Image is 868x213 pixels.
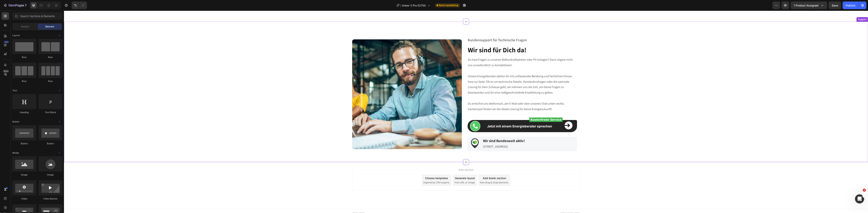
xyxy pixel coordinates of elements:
[793,7,803,10] div: Support
[12,142,36,145] div: Button
[12,111,36,114] div: Heading
[288,29,398,139] img: gempages_498297731022848905-553d1eaa-4b0a-4d55-a35c-f90a075cdc01.jpg
[12,56,36,59] div: Row
[21,25,29,28] span: Section
[439,4,458,7] span: Need republishing
[404,27,513,32] p: Kundensupport für Technische Fragen
[39,79,62,83] div: Row
[846,3,855,7] div: Publish
[404,90,513,101] p: Du erreichst uns telefonisch, per E-Mail oder über unseren Chat unten rechts. Gemeinsam finden wi...
[359,170,385,174] span: inspired by CRO experts
[404,35,463,44] span: Wir sind für Dich da!
[419,133,461,139] p: [STREET_ADDRESS]
[72,2,87,9] div: Undo/Redo
[25,3,27,8] p: 7
[402,3,426,7] span: Anker 3 Pro E2700
[45,25,54,28] span: Element
[39,56,62,59] div: Row
[404,46,513,57] p: Du hast Fragen zu unseren Balkonkraftwerken oder PV-Anlagen? Dann zögere nicht uns unverbindlich ...
[39,173,62,176] div: Image
[391,165,411,169] div: Generate layout
[12,120,19,123] span: Button
[2,2,28,9] button: 7
[855,194,864,203] iframe: Intercom live chat
[3,70,9,73] div: Beta
[12,151,19,155] span: Media
[404,63,513,85] p: Unsere Energieberater stehen dir mit umfassender Beratung und fachlichem Know-how zur Seite. Ob e...
[463,103,501,116] img: gempages_498297731022848905-6f3e9f34-e06f-459c-8aeb-007e8cd8c14f.svg
[863,189,866,192] span: 1
[12,197,36,200] div: Video
[56,150,62,156] span: Toggle open
[39,142,62,145] div: Button
[843,2,859,9] button: Publish
[12,79,36,83] div: Row
[361,165,384,169] div: Choose templates
[12,89,17,92] span: Text
[401,3,402,7] span: /
[416,170,444,174] span: then drag & drop elements
[12,173,36,176] div: Image
[12,12,62,20] input: Search Sections & Elements
[829,2,841,9] button: Save
[56,32,62,38] span: Toggle open
[406,127,416,138] img: Alt Image
[56,119,62,125] span: Toggle open
[419,165,442,169] div: Add blank section
[832,4,838,7] span: Save
[419,128,461,133] p: Wir sind Bundesweit aktiv!
[12,34,20,37] span: Layout
[791,2,827,9] button: 1 product assigned
[56,87,62,94] span: Toggle open
[39,111,62,114] div: Text Block
[391,170,411,174] span: from URL or image
[39,197,62,200] div: Video Banner
[4,41,9,44] div: 450
[393,157,411,161] span: Add section
[794,3,819,7] span: 1 product assigned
